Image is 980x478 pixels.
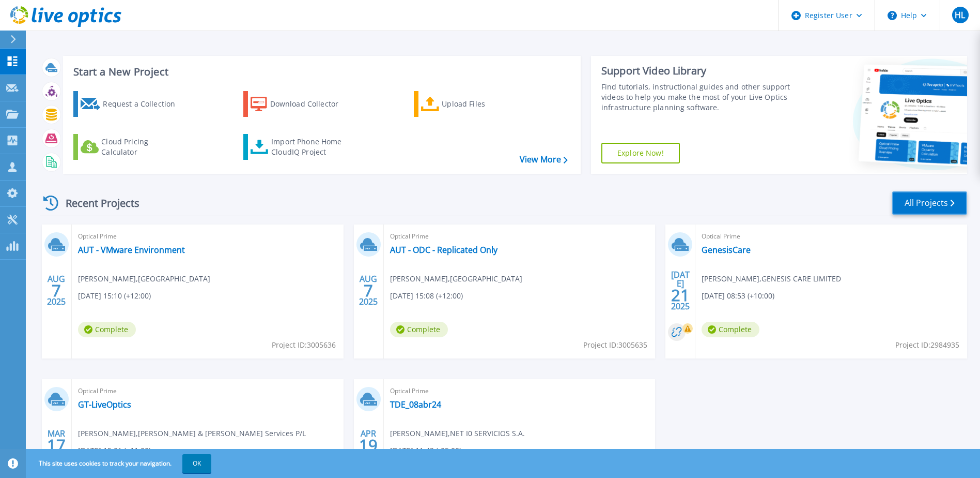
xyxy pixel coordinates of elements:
span: 7 [364,286,373,295]
div: Import Phone Home CloudIQ Project [271,137,352,157]
span: This site uses cookies to track your navigation. [28,454,211,473]
div: Upload Files [442,94,524,114]
span: [PERSON_NAME] , [GEOGRAPHIC_DATA] [78,273,210,285]
span: Complete [390,322,448,337]
button: OK [182,454,211,473]
a: Upload Files [414,91,529,117]
a: TDE_08abr24 [390,399,441,410]
span: [DATE] 15:08 (+12:00) [390,290,463,302]
a: AUT - ODC - Replicated Only [390,245,497,255]
span: Complete [78,322,136,337]
span: Optical Prime [390,385,649,397]
a: Explore Now! [601,143,680,163]
span: [PERSON_NAME] , [PERSON_NAME] & [PERSON_NAME] Services P/L [78,428,306,439]
span: Optical Prime [78,231,337,242]
span: Project ID: 3005636 [272,339,336,351]
div: AUG 2025 [359,272,378,309]
span: 19 [359,441,378,450]
div: Download Collector [270,94,353,114]
a: GenesisCare [702,245,751,255]
span: [DATE] 15:10 (+12:00) [78,290,151,302]
span: Optical Prime [390,231,649,242]
span: Optical Prime [78,385,337,397]
div: Recent Projects [40,190,153,216]
span: [DATE] 08:53 (+10:00) [702,290,774,302]
span: 17 [47,441,66,450]
span: 21 [671,291,690,300]
div: APR 2024 [359,426,378,464]
div: Support Video Library [601,64,793,78]
span: [PERSON_NAME] , NET I0 SERVICIOS S.A. [390,428,525,439]
span: 7 [52,286,61,295]
a: AUT - VMware Environment [78,245,185,255]
div: AUG 2025 [46,272,66,309]
span: Optical Prime [702,231,961,242]
span: Complete [702,322,759,337]
a: Download Collector [243,91,359,117]
span: Project ID: 3005635 [583,339,647,351]
div: Request a Collection [103,94,185,114]
a: GT-LiveOptics [78,399,131,410]
span: HL [955,11,965,19]
div: MAR 2025 [46,426,66,464]
div: [DATE] 2025 [671,272,690,309]
div: Find tutorials, instructional guides and other support videos to help you make the most of your L... [601,82,793,113]
span: [PERSON_NAME] , GENESIS CARE LIMITED [702,273,841,285]
span: Project ID: 2984935 [895,339,959,351]
span: [DATE] 15:01 (+11:00) [78,445,151,456]
a: Request a Collection [73,91,189,117]
a: View More [520,155,568,165]
a: Cloud Pricing Calculator [73,134,189,160]
div: Cloud Pricing Calculator [101,137,184,157]
h3: Start a New Project [73,66,567,78]
span: [DATE] 11:42 (-05:00) [390,445,461,456]
span: [PERSON_NAME] , [GEOGRAPHIC_DATA] [390,273,522,285]
a: All Projects [892,191,967,215]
